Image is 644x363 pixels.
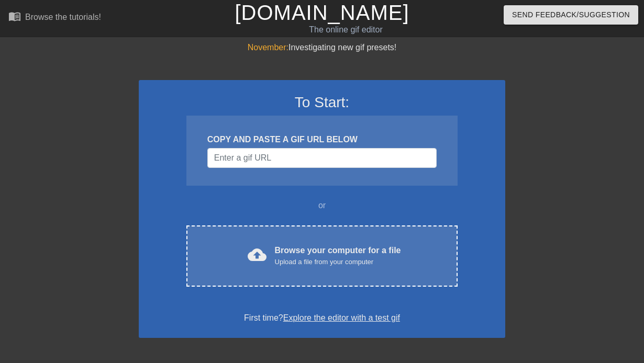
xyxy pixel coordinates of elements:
span: cloud_upload [248,245,267,264]
span: menu_book [8,10,21,22]
div: Upload a file from your computer [275,257,401,267]
span: Send Feedback/Suggestion [512,8,630,21]
div: COPY AND PASTE A GIF URL BELOW [207,133,437,146]
span: November: [248,43,288,52]
h3: To Start: [152,94,492,111]
div: Browse the tutorials! [25,13,101,21]
input: Username [207,148,437,168]
div: Investigating new gif presets! [139,41,505,54]
a: Browse the tutorials! [8,10,101,26]
button: Send Feedback/Suggestion [504,5,638,25]
a: Explore the editor with a test gif [283,313,400,322]
div: or [166,199,478,212]
div: Browse your computer for a file [275,244,401,267]
div: The online gif editor [220,24,472,36]
a: [DOMAIN_NAME] [235,1,409,24]
div: First time? [152,312,492,324]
